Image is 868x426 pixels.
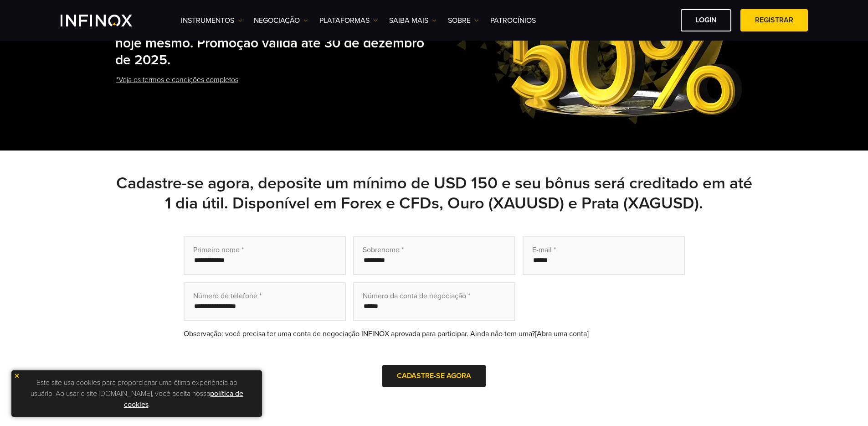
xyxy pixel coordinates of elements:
[382,365,486,387] button: Cadastre-se agora
[535,329,589,338] a: [Abra uma conta]
[397,371,471,380] span: Cadastre-se agora
[115,19,440,69] h2: Deposite até USD 10.000 e ganhe um bônus de 50% hoje mesmo. Promoção válida até 30 de dezembro de...
[184,328,685,339] div: Observação: você precisa ter uma conta de negociação INFINOX aprovada para participar. Ainda não ...
[181,15,242,26] a: Instrumentos
[319,15,378,26] a: PLATAFORMAS
[14,373,20,379] img: yellow close icon
[389,15,437,26] a: Saiba mais
[490,15,536,26] a: Patrocínios
[115,69,239,91] a: *Veja os termos e condições completos
[740,9,808,31] a: Registrar
[681,9,731,31] a: Login
[254,15,308,26] a: NEGOCIAÇÃO
[61,15,154,26] a: INFINOX Logo
[115,173,753,213] h2: Cadastre-se agora, deposite um mínimo de USD 150 e seu bônus será creditado em até 1 dia útil. Di...
[16,375,257,412] p: Este site usa cookies para proporcionar uma ótima experiência ao usuário. Ao usar o site [DOMAIN_...
[448,15,479,26] a: SOBRE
